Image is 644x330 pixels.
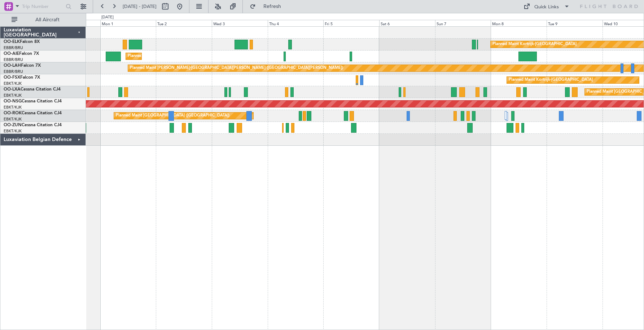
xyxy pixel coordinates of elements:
span: [DATE] - [DATE] [123,3,157,10]
div: Sun 7 [435,20,491,26]
span: OO-NSG [4,99,22,104]
a: OO-LAHFalcon 7X [4,63,41,68]
span: OO-ZUN [4,123,22,127]
button: All Aircraft [8,14,78,26]
span: Refresh [257,4,288,9]
a: EBKT/KJK [4,105,22,110]
a: OO-AIEFalcon 7X [4,52,39,56]
div: Planned Maint [PERSON_NAME]-[GEOGRAPHIC_DATA][PERSON_NAME] ([GEOGRAPHIC_DATA][PERSON_NAME]) [130,63,343,74]
div: Planned Maint [GEOGRAPHIC_DATA] ([GEOGRAPHIC_DATA]) [128,51,241,62]
button: Refresh [246,1,290,12]
span: OO-FSX [4,75,20,80]
div: Thu 4 [268,20,324,26]
div: Fri 5 [323,20,379,26]
span: OO-ROK [4,111,22,115]
div: Mon 8 [491,20,547,26]
a: OO-ZUNCessna Citation CJ4 [4,123,62,127]
span: OO-LAH [4,63,21,68]
span: All Aircraft [19,17,76,22]
a: EBKT/KJK [4,93,22,98]
a: OO-LXACessna Citation CJ4 [4,87,61,92]
a: OO-ROKCessna Citation CJ4 [4,111,62,115]
div: Tue 2 [156,20,212,26]
div: Sat 6 [379,20,435,26]
a: EBKT/KJK [4,116,22,122]
a: EBBR/BRU [4,45,23,50]
span: OO-ELK [4,40,20,44]
input: Trip Number [22,1,63,12]
div: Wed 3 [212,20,268,26]
a: EBKT/KJK [4,128,22,134]
a: EBKT/KJK [4,81,22,86]
div: Planned Maint Kortrijk-[GEOGRAPHIC_DATA] [492,39,577,50]
a: EBBR/BRU [4,57,23,62]
a: OO-FSXFalcon 7X [4,75,40,80]
div: Tue 9 [547,20,603,26]
span: OO-AIE [4,52,19,56]
a: EBBR/BRU [4,69,23,74]
a: OO-NSGCessna Citation CJ4 [4,99,62,104]
div: [DATE] [101,14,114,21]
div: Planned Maint [GEOGRAPHIC_DATA] ([GEOGRAPHIC_DATA]) [116,110,229,121]
div: Mon 1 [100,20,156,26]
button: Quick Links [520,1,573,12]
div: Planned Maint Kortrijk-[GEOGRAPHIC_DATA] [509,75,593,85]
div: Quick Links [534,4,559,11]
a: OO-ELKFalcon 8X [4,40,40,44]
span: OO-LXA [4,87,21,92]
